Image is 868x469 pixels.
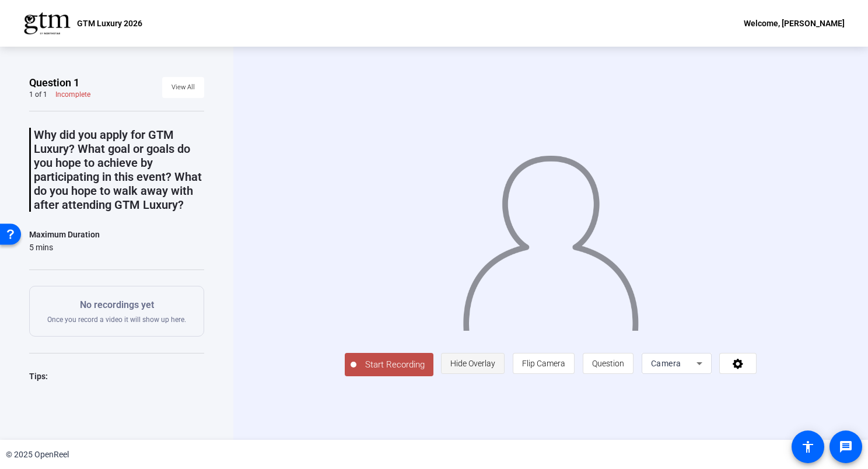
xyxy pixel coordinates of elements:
div: Tips: [29,369,204,383]
p: GTM Luxury 2026 [77,16,142,30]
span: Question 1 [29,76,79,90]
span: Question [592,359,624,368]
button: View All [162,77,204,98]
div: Incomplete [55,90,90,99]
div: 1 of 1 [29,90,47,99]
span: Camera [651,359,681,368]
span: Start Recording [356,358,433,372]
p: No recordings yet [47,298,186,312]
span: Flip Camera [522,359,565,368]
span: View All [171,79,195,96]
div: © 2025 OpenReel [6,449,69,461]
p: Why did you apply for GTM Luxury? What goal or goals do you hope to achieve by participating in t... [34,128,204,212]
button: Start Recording [345,353,433,376]
div: Maximum Duration [29,228,100,242]
div: Once you record a video it will show up here. [47,298,186,324]
mat-icon: message [839,440,853,454]
img: overlay [461,145,640,330]
button: Flip Camera [513,353,575,374]
div: 5 mins [29,242,100,253]
button: Question [583,353,633,374]
span: Hide Overlay [450,359,495,368]
mat-icon: accessibility [801,440,815,454]
img: OpenReel logo [23,12,71,35]
button: Hide Overlay [441,353,505,374]
div: Welcome, [PERSON_NAME] [744,16,845,30]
